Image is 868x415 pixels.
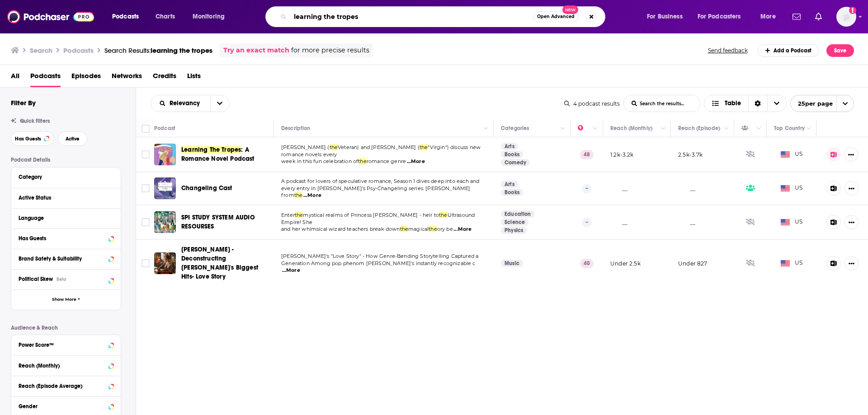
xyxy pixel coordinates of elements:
[187,69,201,87] a: Lists
[429,226,437,232] span: the
[774,123,805,134] div: Top Country
[610,185,627,192] p: __
[11,69,19,87] a: All
[19,253,113,264] button: Brand Safety & Suitability
[66,136,80,141] span: Active
[338,144,420,150] span: Veteran) and [PERSON_NAME] (
[181,246,258,280] span: [PERSON_NAME] -Deconstructing [PERSON_NAME]'s Biggest Hits- Love Story
[281,185,470,199] span: every entry in [PERSON_NAME]'s Psy-Changeling series. [PERSON_NAME] from
[181,184,232,193] a: Changeling Cast
[154,252,176,274] img: Taylor Swift -Deconstructing Taylor Swift's Biggest Hits- Love Story
[19,359,113,371] button: Reach (Monthly)
[181,213,271,231] a: SPI STUDY SYSTEM AUDIO RESOURSES
[151,46,212,55] span: learning the tropes
[533,11,579,22] button: Open AdvancedNew
[678,123,720,134] div: Reach (Episode)
[704,95,787,112] h2: Choose View
[7,8,94,25] img: Podchaser - Follow, Share and Rate Podcasts
[578,123,590,134] div: Power Score
[781,150,803,159] span: US
[19,174,108,180] div: Category
[647,10,683,23] span: For Business
[557,123,568,134] button: Column Actions
[30,69,61,87] a: Podcasts
[19,171,113,182] button: Category
[104,46,212,55] div: Search Results:
[760,10,776,23] span: More
[30,46,52,55] h3: Search
[501,227,527,234] a: Physics
[754,123,764,134] button: Column Actions
[57,276,66,282] div: Beta
[142,259,150,267] span: Toggle select row
[748,95,767,112] div: Sort Direction
[281,158,358,164] span: week in this fun celebration of
[501,143,518,150] a: Arts
[698,10,741,23] span: For Podcasters
[294,192,303,198] span: the
[150,9,180,24] a: Charts
[791,97,833,111] span: 25 per page
[153,69,176,87] a: Credits
[281,123,310,134] div: Description
[437,226,453,232] span: ory be
[19,256,106,262] div: Brand Safety & Suitability
[186,9,236,24] button: open menu
[154,211,176,233] a: SPI STUDY SYSTEM AUDIO RESOURSES
[826,44,854,57] button: Save
[281,226,400,232] span: and her whimsical wizard teachers break down
[19,400,113,411] button: Gender
[19,192,113,203] button: Active Status
[562,5,579,14] span: New
[758,44,820,57] a: Add a Podcast
[290,9,533,24] input: Search podcasts, credits, & more...
[844,147,858,162] button: Show More Button
[19,403,106,410] div: Gender
[844,181,859,196] button: Show More Button
[590,123,601,134] button: Column Actions
[836,7,856,27] span: Logged in as hconnor
[106,9,151,24] button: open menu
[330,144,338,150] span: the
[193,10,225,23] span: Monitoring
[407,158,425,165] span: ...More
[754,9,787,24] button: open menu
[836,7,856,27] img: User Profile
[281,253,478,259] span: [PERSON_NAME]'s "Love Story" - How Genre-Bending Storytelling Captured a
[849,7,856,14] svg: Add a profile image
[19,215,108,221] div: Language
[281,212,475,225] span: Ultrasound Empire! She
[154,177,176,199] a: Changeling Cast
[610,151,634,159] p: 1.2k-3.2k
[281,144,330,150] span: [PERSON_NAME] (
[721,123,732,134] button: Column Actions
[303,192,321,199] span: ...More
[181,145,271,163] a: Learning The Tropes: A Romance Novel Podcast
[453,226,472,233] span: ...More
[610,260,641,267] p: Under 2.5k
[19,342,106,348] div: Power Score™
[836,7,856,27] button: Show profile menu
[223,45,289,56] a: Try an exact match
[11,131,54,146] button: Has Guests
[501,159,530,166] a: Comedy
[151,100,210,107] button: open menu
[844,215,859,229] button: Show More Button
[20,118,50,124] span: Quick Filters
[678,151,703,159] p: 2.5k-3.7k
[580,259,594,268] p: 40
[19,383,106,389] div: Reach (Episode Average)
[501,189,523,196] a: Books
[19,233,113,244] button: Has Guests
[725,100,741,107] span: Table
[692,9,754,24] button: open menu
[151,95,230,112] h2: Choose List sort
[19,363,106,369] div: Reach (Monthly)
[142,184,150,192] span: Toggle select row
[142,150,150,159] span: Toggle select row
[58,131,87,146] button: Active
